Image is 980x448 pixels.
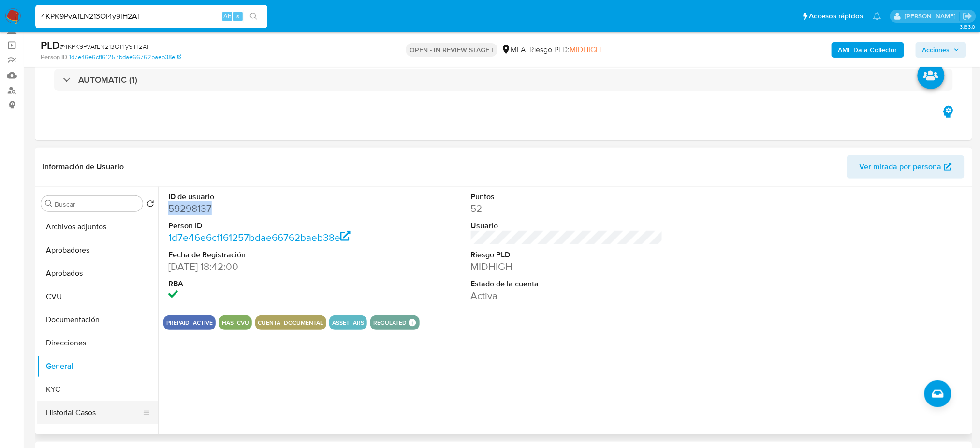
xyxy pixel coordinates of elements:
[832,42,904,58] button: AML Data Collector
[905,12,959,21] p: abril.medzovich@mercadolibre.com
[41,37,60,53] b: PLD
[146,200,154,210] button: Volver al orden por defecto
[873,12,881,20] a: Notificaciones
[570,44,601,55] span: MIDHIGH
[37,285,158,308] button: CVU
[916,42,966,58] button: Acciones
[168,202,360,215] dd: 59298137
[60,42,148,51] span: # 4KPK9PvAfLN213Ol4y9lH2Ai
[37,239,158,262] button: Aprobadores
[78,75,137,85] h3: AUTOMATIC (1)
[530,45,601,55] span: Riesgo PLD:
[41,53,67,61] b: Person ID
[963,11,973,21] a: Salir
[54,69,953,91] div: AUTOMATIC (1)
[471,192,663,202] dt: Puntos
[471,250,663,260] dt: Riesgo PLD
[168,250,360,260] dt: Fecha de Registración
[960,23,975,30] span: 3.163.0
[37,331,158,355] button: Direcciones
[847,155,965,179] button: Ver mirada por persona
[471,289,663,302] dd: Activa
[168,260,360,273] dd: [DATE] 18:42:00
[471,202,663,215] dd: 52
[406,43,497,57] p: OPEN - IN REVIEW STAGE I
[501,45,526,55] div: MLA
[168,230,351,244] a: 1d7e46e6cf161257bdae66762baeb38e
[37,424,158,448] button: Historial de conversaciones
[55,200,139,209] input: Buscar
[809,11,863,21] span: Accesos rápidos
[37,262,158,285] button: Aprobados
[223,12,231,21] span: Alt
[37,401,150,424] button: Historial Casos
[37,378,158,401] button: KYC
[43,162,124,172] h1: Información de Usuario
[922,42,950,58] span: Acciones
[838,42,897,58] b: AML Data Collector
[471,279,663,289] dt: Estado de la cuenta
[168,192,360,202] dt: ID de usuario
[37,355,158,378] button: General
[45,200,53,208] button: Buscar
[168,279,360,289] dt: RBA
[37,308,158,331] button: Documentación
[168,221,360,231] dt: Person ID
[860,155,942,179] span: Ver mirada por persona
[69,53,181,61] a: 1d7e46e6cf161257bdae66762baeb38e
[471,260,663,273] dd: MIDHIGH
[37,215,158,239] button: Archivos adjuntos
[244,10,263,23] button: search-icon
[236,12,239,21] span: s
[35,10,267,23] input: Buscar usuario o caso...
[471,221,663,231] dt: Usuario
